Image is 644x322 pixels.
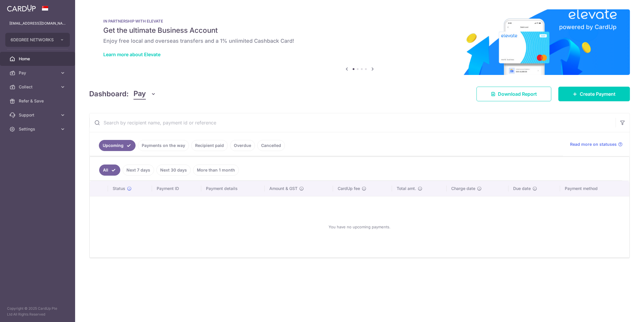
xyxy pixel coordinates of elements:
div: You have no upcoming payments. [97,201,622,253]
img: Renovation banner [89,9,630,75]
th: Payment method [560,181,629,196]
span: Amount & GST [269,186,298,191]
a: Read more on statuses [570,141,623,147]
span: Status [113,186,125,191]
span: Create Payment [580,90,616,97]
a: Create Payment [558,87,630,101]
h4: Dashboard: [89,89,129,99]
a: Download Report [476,87,551,101]
span: Charge date [451,186,475,191]
span: Read more on statuses [570,141,617,147]
span: Refer & Save [19,98,58,104]
p: [EMAIL_ADDRESS][DOMAIN_NAME] [9,20,66,26]
a: Learn more about Elevate [103,52,160,57]
a: Upcoming [99,140,136,151]
span: Support [19,112,58,118]
input: Search by recipient name, payment id or reference [89,113,616,132]
img: CardUp [7,5,36,12]
span: Due date [513,186,531,191]
a: More than 1 month [193,165,239,176]
button: Pay [133,88,156,100]
span: Settings [19,126,58,132]
h6: Enjoy free local and overseas transfers and a 1% unlimited Cashback Card! [103,37,616,44]
a: Overdue [230,140,255,151]
span: Pay [19,70,58,76]
a: Next 7 days [123,165,154,176]
span: CardUp fee [338,186,360,191]
a: All [99,165,120,176]
th: Payment ID [152,181,201,196]
h5: Get the ultimate Business Account [103,26,616,35]
a: Recipient paid [191,140,228,151]
span: Collect [19,84,58,90]
span: Pay [133,88,146,100]
button: 6DEGREE NETWORKS [5,33,70,47]
p: IN PARTNERSHIP WITH ELEVATE [103,19,616,23]
span: Total amt. [397,186,416,191]
span: 6DEGREE NETWORKS [11,37,54,43]
th: Payment details [201,181,265,196]
span: Home [19,56,58,62]
a: Payments on the way [138,140,189,151]
span: Download Report [498,90,537,97]
a: Next 30 days [156,165,191,176]
a: Cancelled [257,140,285,151]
